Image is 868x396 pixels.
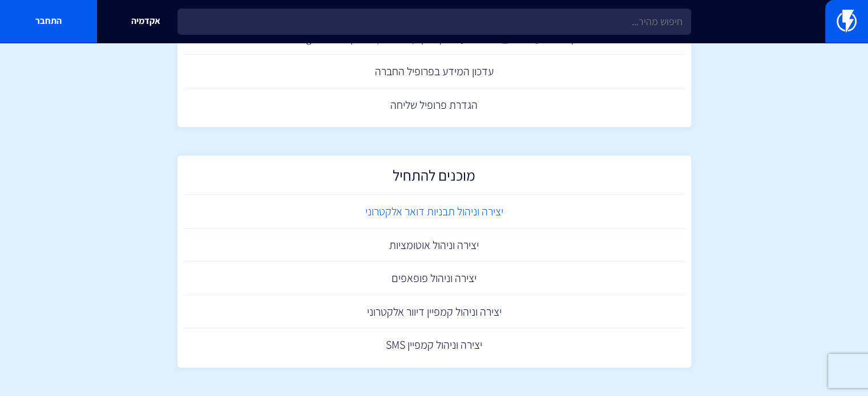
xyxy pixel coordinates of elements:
a: יצירה וניהול תבניות דואר אלקטרוני [183,195,685,228]
a: הגדרת פרופיל שליחה [183,88,685,122]
a: יצירה וניהול קמפיין דיוור אלקטרוני [183,295,685,329]
h2: מוכנים להתחיל [189,167,680,189]
input: חיפוש מהיר... [177,9,691,35]
a: עדכון המידע בפרופיל החברה [183,55,685,88]
a: יצירה וניהול קמפיין SMS [183,328,685,362]
a: יצירה וניהול אוטומציות [183,228,685,262]
a: יצירה וניהול פופאפים [183,262,685,295]
a: מוכנים להתחיל [183,161,685,195]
